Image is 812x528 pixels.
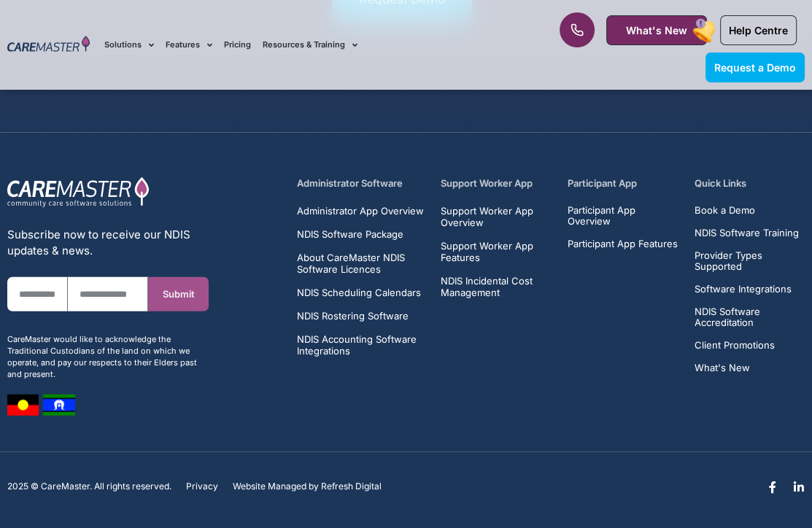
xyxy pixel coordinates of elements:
[7,333,209,380] div: CareMaster would like to acknowledge the Traditional Custodians of the land on which we operate, ...
[263,20,357,69] a: Resources & Training
[695,176,805,190] h5: Quick Links
[695,228,799,238] span: NDIS Software Training
[695,362,750,373] span: What's New
[233,481,319,492] span: Website Managed by
[297,333,424,357] a: NDIS Accounting Software Integrations
[166,20,212,69] a: Features
[297,205,424,217] a: Administrator App Overview
[441,240,551,263] a: Support Worker App Features
[626,24,687,36] span: What's New
[297,228,403,240] span: NDIS Software Package
[297,252,424,275] a: About CareMaster NDIS Software Licences
[441,205,551,228] a: Support Worker App Overview
[297,310,424,322] a: NDIS Rostering Software
[606,15,707,45] a: What's New
[297,287,421,298] span: NDIS Scheduling Calendars
[695,284,805,295] a: Software Integrations
[695,250,805,272] a: Provider Types Supported
[7,395,39,416] img: image 7
[7,36,90,54] img: CareMaster Logo
[7,176,150,209] img: CareMaster Logo Part
[695,205,805,216] a: Book a Demo
[321,481,382,492] a: Refresh Digital
[695,362,805,373] a: What's New
[568,205,678,227] a: Participant App Overview
[148,277,209,311] button: Submit
[695,205,755,216] span: Book a Demo
[695,340,775,351] span: Client Promotions
[695,306,805,328] a: NDIS Software Accreditation
[7,227,209,259] div: Subscribe now to receive our NDIS updates & news.
[695,228,805,238] a: NDIS Software Training
[186,481,218,492] a: Privacy
[441,176,551,190] h5: Support Worker App
[720,15,797,45] a: Help Centre
[297,228,424,240] a: NDIS Software Package
[695,284,792,295] span: Software Integrations
[714,61,796,74] span: Request a Demo
[7,481,171,492] p: 2025 © CareMaster. All rights reserved.
[104,20,518,69] nav: Menu
[297,287,424,298] a: NDIS Scheduling Calendars
[104,20,154,69] a: Solutions
[224,20,251,69] a: Pricing
[163,289,195,300] span: Submit
[568,238,678,249] a: Participant App Features
[729,24,788,36] span: Help Centre
[43,395,75,416] img: image 8
[695,340,805,351] a: Client Promotions
[441,275,551,298] a: NDIS Incidental Cost Management
[297,310,409,322] span: NDIS Rostering Software
[705,53,805,82] a: Request a Demo
[297,176,424,190] h5: Administrator Software
[568,176,678,190] h5: Participant App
